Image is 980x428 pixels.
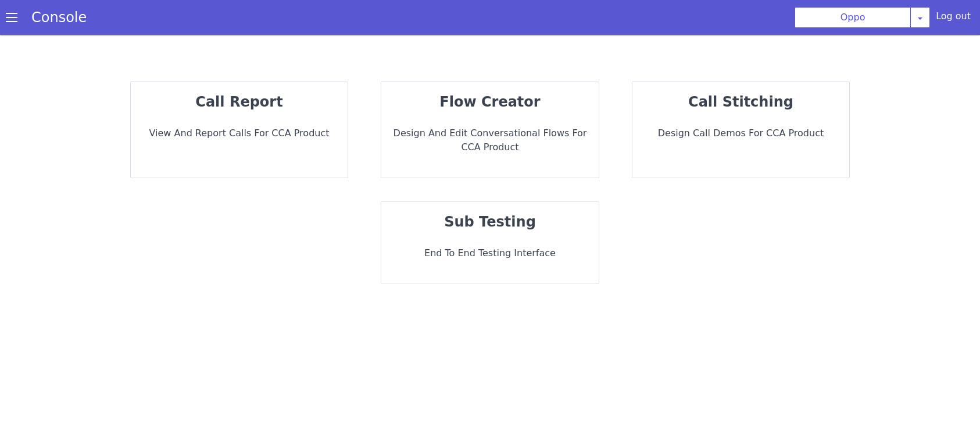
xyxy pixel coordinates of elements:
[195,94,282,110] strong: call report
[391,246,589,260] p: End to End Testing Interface
[688,94,793,110] strong: call stitching
[795,7,911,28] button: Oppo
[642,126,840,140] p: Design call demos for CCA Product
[17,9,101,26] a: Console
[439,94,540,110] strong: flow creator
[140,126,339,140] p: View and report calls for CCA Product
[936,9,971,28] div: Log out
[391,126,589,154] p: Design and Edit Conversational flows for CCA Product
[444,214,536,230] strong: sub testing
